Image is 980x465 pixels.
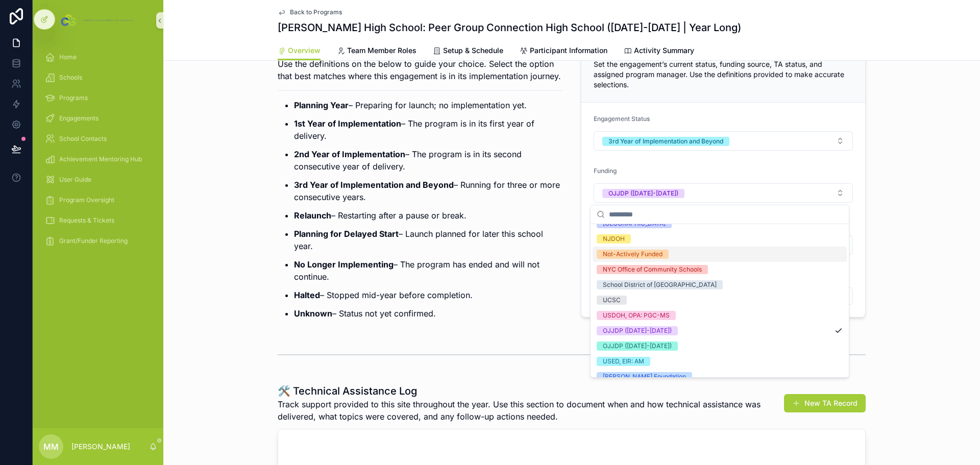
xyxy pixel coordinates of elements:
[784,394,866,412] button: New TA Record
[59,135,107,143] span: School Contacts
[608,137,723,146] div: 3rd Year of Implementation and Beyond
[603,326,672,335] div: OJJDP ([DATE]-[DATE])
[594,60,844,89] span: Set the engagement’s current status, funding source, TA status, and assigned program manager. Use...
[594,167,617,175] span: Funding
[603,265,702,274] div: NYC Office of Community Schools
[39,89,157,107] a: Programs
[294,210,331,221] strong: Relaunch
[294,228,562,252] p: – Launch planned for later this school year.
[43,440,59,453] span: MM
[39,211,157,230] a: Requests & Tickets
[59,74,82,82] span: Schools
[278,384,789,398] h1: 🛠️ Technical Assistance Log
[603,341,672,351] div: OJJDP ([DATE]-[DATE])
[278,41,321,61] a: Overview
[602,188,684,198] button: Unselect OJJDP_2023_2026
[294,290,320,300] strong: Halted
[603,357,644,366] div: USED, EIR: AM
[294,259,394,270] strong: No Longer Implementing
[624,41,694,62] a: Activity Summary
[39,130,157,148] a: School Contacts
[294,307,562,320] p: – Status not yet confirmed.
[594,183,853,203] button: Select Button
[603,280,717,289] div: School District of [GEOGRAPHIC_DATA]
[59,114,99,123] span: Engagements
[278,8,342,16] a: Back to Programs
[39,68,157,87] a: Schools
[294,209,562,222] p: – Restarting after a pause or break.
[294,258,562,283] p: – The program has ended and will not continue.
[433,41,503,62] a: Setup & Schedule
[39,150,157,168] a: Achievement Mentoring Hub
[530,45,607,56] span: Participant Information
[294,289,562,301] p: – Stopped mid-year before completion.
[278,398,789,423] span: Track support provided to this site throughout the year. Use this section to document when and ho...
[294,117,562,142] p: – The program is in its first year of delivery.
[59,176,91,184] span: User Guide
[603,296,621,305] div: UCSC
[294,99,562,111] p: – Preparing for launch; no implementation yet.
[59,94,88,102] span: Programs
[294,229,399,239] strong: Planning for Delayed Start
[591,224,849,377] div: Suggestions
[290,8,342,16] span: Back to Programs
[520,41,607,62] a: Participant Information
[603,234,625,243] div: NJDOH
[347,45,416,56] span: Team Member Roles
[294,180,454,190] strong: 3rd Year of Implementation and Beyond
[59,12,137,29] img: App logo
[294,308,332,319] strong: Unknown
[294,118,401,129] strong: 1st Year of Implementation
[39,109,157,128] a: Engagements
[603,372,686,381] div: [PERSON_NAME] Foundation
[294,100,349,110] strong: Planning Year
[594,115,650,123] span: Engagement Status
[59,216,114,225] span: Requests & Tickets
[33,41,163,263] div: scrollable content
[288,45,321,56] span: Overview
[39,232,157,250] a: Grant/Funder Reporting
[603,250,663,259] div: Not-Actively Funded
[294,179,562,203] p: – Running for three or more consecutive years.
[59,237,128,245] span: Grant/Funder Reporting
[39,191,157,209] a: Program Oversight
[59,53,77,61] span: Home
[294,149,405,159] strong: 2nd Year of Implementation
[337,41,416,62] a: Team Member Roles
[278,20,741,35] h1: [PERSON_NAME] High School: Peer Group Connection High School ([DATE]-[DATE] | Year Long)
[71,442,130,452] p: [PERSON_NAME]
[59,196,114,204] span: Program Oversight
[59,155,142,163] span: Achievement Mentoring Hub
[278,58,562,82] p: Use the definitions on the below to guide your choice. Select the option that best matches where ...
[294,148,562,173] p: – The program is in its second consecutive year of delivery.
[39,170,157,189] a: User Guide
[634,45,694,56] span: Activity Summary
[603,311,670,320] div: USDOH, OPA: PGC-MS
[443,45,503,56] span: Setup & Schedule
[594,131,853,151] button: Select Button
[608,189,678,198] div: OJJDP ([DATE]-[DATE])
[39,48,157,66] a: Home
